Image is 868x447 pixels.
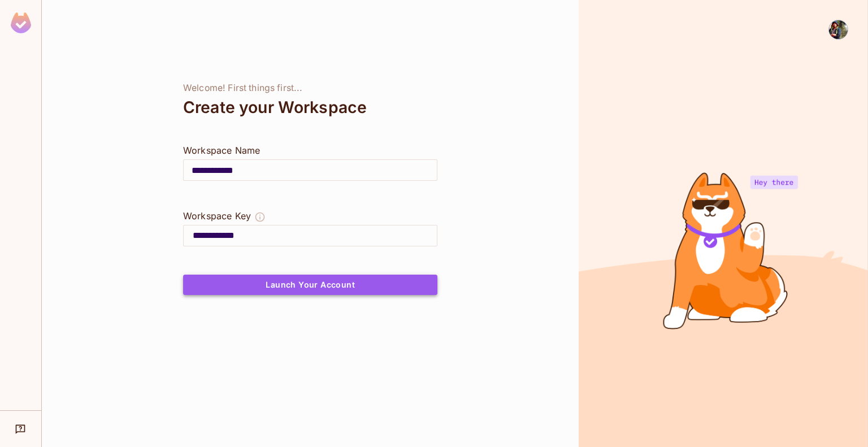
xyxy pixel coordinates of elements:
button: Launch Your Account [183,275,437,295]
div: Welcome! First things first... [183,83,437,94]
img: MANPREET SINGH [829,20,848,39]
img: SReyMgAAAABJRU5ErkJggg== [11,12,31,33]
div: Workspace Name [183,144,437,157]
button: The Workspace Key is unique, and serves as the identifier of your workspace. [254,209,266,225]
div: Help & Updates [8,418,33,440]
div: Create your Workspace [183,94,437,121]
div: Workspace Key [183,209,251,223]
